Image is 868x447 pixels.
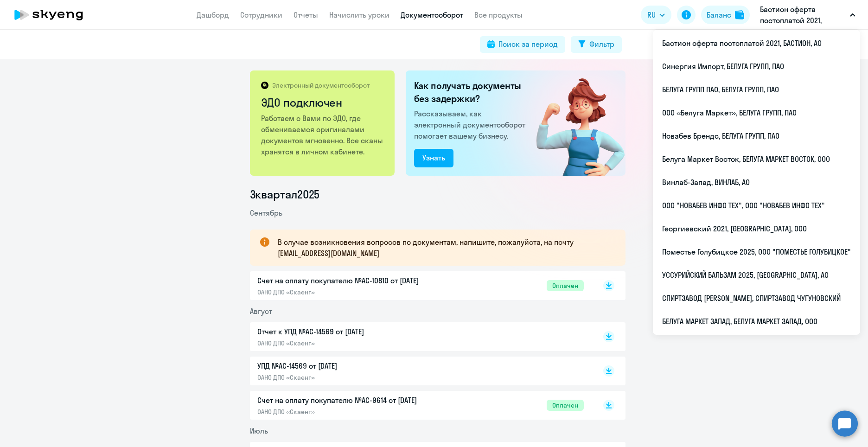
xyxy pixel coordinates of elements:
[240,10,282,19] a: Сотрудники
[257,395,452,406] p: Счет на оплату покупателю №AC-9614 от [DATE]
[414,108,529,141] p: Рассказываем, как электронный документооборот помогает вашему бизнесу.
[257,288,452,296] p: ОАНО ДПО «Скаенг»
[257,326,584,347] a: Отчет к УПД №AC-14569 от [DATE]ОАНО ДПО «Скаенг»
[547,400,584,411] span: Оплачен
[272,81,370,89] p: Электронный документооборот
[257,275,452,286] p: Счет на оплату покупателю №AC-10810 от [DATE]
[760,4,846,26] p: Бастион оферта постоплатой 2021, БАСТИОН, АО
[547,280,584,291] span: Оплачен
[498,38,558,50] div: Поиск за период
[329,10,389,19] a: Начислить уроки
[414,149,453,167] button: Узнать
[735,10,744,19] img: balance
[278,236,609,259] p: В случае возникновения вопросов по документам, напишите, пожалуйста, на почту [EMAIL_ADDRESS][DOM...
[250,187,625,202] li: 3 квартал 2025
[701,6,750,24] button: Балансbalance
[422,152,445,163] div: Узнать
[474,10,523,19] a: Все продукты
[257,360,584,382] a: УПД №AC-14569 от [DATE]ОАНО ДПО «Скаенг»
[641,6,671,24] button: RU
[250,208,282,217] span: Сентябрь
[250,426,268,435] span: Июль
[261,95,385,110] h2: ЭДО подключен
[294,10,318,19] a: Отчеты
[257,373,452,382] p: ОАНО ДПО «Скаенг»
[197,10,229,19] a: Дашборд
[653,30,860,335] ul: RU
[257,395,584,416] a: Счет на оплату покупателю №AC-9614 от [DATE]ОАНО ДПО «Скаенг»Оплачен
[257,275,584,296] a: Счет на оплату покупателю №AC-10810 от [DATE]ОАНО ДПО «Скаенг»Оплачен
[571,36,622,53] button: Фильтр
[257,360,452,371] p: УПД №AC-14569 от [DATE]
[257,326,452,337] p: Отчет к УПД №AC-14569 от [DATE]
[401,10,463,19] a: Документооборот
[250,307,272,316] span: Август
[414,79,529,105] h2: Как получать документы без задержки?
[257,339,452,347] p: ОАНО ДПО «Скаенг»
[257,408,452,416] p: ОАНО ДПО «Скаенг»
[261,113,385,157] p: Работаем с Вами по ЭДО, где обмениваемся оригиналами документов мгновенно. Все сканы хранятся в л...
[480,36,565,53] button: Поиск за период
[707,9,731,20] div: Баланс
[521,70,625,176] img: connected
[589,38,614,50] div: Фильтр
[647,9,656,20] span: RU
[755,4,860,26] button: Бастион оферта постоплатой 2021, БАСТИОН, АО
